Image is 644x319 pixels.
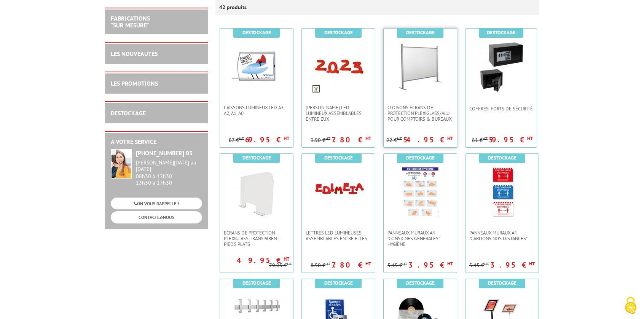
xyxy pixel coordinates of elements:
[287,261,292,266] sup: HT
[469,106,533,112] span: Coffres-forts de sécurité
[242,155,271,161] b: Destockage
[306,230,371,241] span: Lettres LED lumineuses assemblables entre elles
[465,230,539,241] a: Panneaux muraux A4 "Gardons nos Distances"
[406,29,435,36] b: Destockage
[475,165,529,219] img: Panneaux muraux A4
[387,230,453,247] span: Panneaux muraux A4 "Consignes Générales" Hygiène
[324,29,353,36] b: Destockage
[242,29,271,36] b: Destockage
[384,230,457,247] a: Panneaux muraux A4 "Consignes Générales" Hygiène
[229,137,244,143] p: 87 €
[475,40,528,93] img: Coffres-forts de sécurité
[269,263,292,268] p: 79.95 €
[447,260,453,267] sup: HT
[111,14,150,29] a: FABRICATIONS"Sur Mesure"
[312,40,365,93] img: Chiffres LED lumineux assemblables entre eux
[111,139,202,145] h2: A votre service
[484,261,489,266] sup: HT
[406,280,435,286] b: Destockage
[312,165,365,219] img: Lettres LED lumineuses assemblables entre elles
[302,105,375,122] a: [PERSON_NAME] LED lumineux assemblables entre eux
[230,40,283,93] img: Caissons lumineux LED A3, A2, A1, A0
[488,280,516,286] b: Destockage
[224,230,289,247] span: ECRANS DE PROTECTION PLEXIGLASS TRANSPARENT - Pieds plats
[332,263,371,267] p: 7.80 €
[403,137,453,142] p: 54.95 €
[311,263,330,268] p: 8.50 €
[332,137,371,142] p: 7.80 €
[397,136,402,141] sup: HT
[387,105,453,122] span: Cloisons Écrans de protection Plexiglass/Alu pour comptoirs & Bureaux
[365,135,371,142] sup: HT
[394,165,447,219] img: Panneaux muraux A4
[617,293,644,319] button: Cookies (fenêtre modale)
[529,260,535,267] sup: HT
[136,149,193,157] strong: [PHONE_NUMBER] 03
[488,155,516,161] b: Destockage
[111,211,202,223] a: CONTACTEZ-NOUS
[302,230,375,241] a: Lettres LED lumineuses assemblables entre elles
[311,137,330,143] p: 9.90 €
[387,263,407,268] p: 5.45 €
[237,258,289,263] p: 49.95 €
[527,135,533,142] sup: HT
[220,105,293,116] a: Caissons lumineux LED A3, A2, A1, A0
[408,263,453,267] p: 3.95 €
[483,136,488,141] sup: HT
[324,155,353,161] b: Destockage
[111,80,158,87] a: LES PROMOTIONS
[487,29,515,36] b: Destockage
[306,105,371,122] span: [PERSON_NAME] LED lumineux assemblables entre eux
[469,263,489,268] p: 5.45 €
[394,40,447,93] img: Cloisons Écrans de protection Plexiglass/Alu pour comptoirs & Bureaux
[489,137,533,142] p: 59.95 €
[111,50,158,57] a: LES NOUVEAUTÉS
[136,159,202,186] div: 08h30 à 12h30 13h30 à 17h30
[469,230,535,241] span: Panneaux muraux A4 "Gardons nos Distances"
[402,261,407,266] sup: HT
[230,165,283,219] img: ECRANS DE PROTECTION PLEXIGLASS TRANSPARENT - Pieds plats
[136,159,202,172] div: [PERSON_NAME][DATE] au [DATE]
[365,260,371,267] sup: HT
[111,149,132,179] img: widget-service.jpg
[384,105,457,122] a: Cloisons Écrans de protection Plexiglass/Alu pour comptoirs & Bureaux
[224,105,289,116] span: Caissons lumineux LED A3, A2, A1, A0
[111,109,146,117] a: DESTOCKAGE
[245,137,289,142] p: 69.95 €
[490,263,535,267] p: 3.95 €
[284,135,289,142] sup: HT
[447,135,453,142] sup: HT
[242,280,271,286] b: Destockage
[465,106,537,112] a: Coffres-forts de sécurité
[621,296,640,315] img: Cookies (fenêtre modale)
[284,256,289,262] sup: HT
[325,136,330,141] sup: HT
[386,137,402,143] p: 92 €
[111,198,202,209] a: ON VOUS RAPPELLE ?
[220,230,293,247] a: ECRANS DE PROTECTION PLEXIGLASS TRANSPARENT - Pieds plats
[324,280,353,286] b: Destockage
[325,261,330,266] sup: HT
[472,137,488,143] p: 81 €
[406,155,435,161] b: Destockage
[239,136,244,141] sup: HT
